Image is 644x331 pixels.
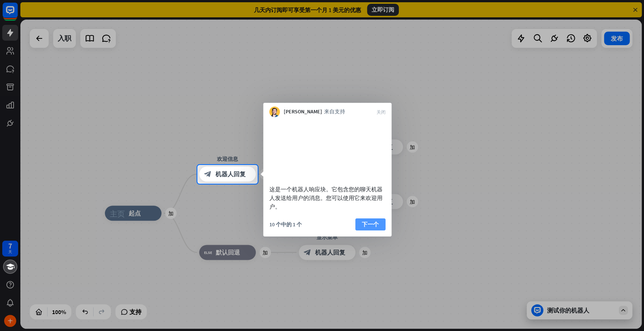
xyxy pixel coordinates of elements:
font: [PERSON_NAME] [284,108,322,115]
font: block_bot_response [204,171,212,178]
font: 来自支持 [324,108,345,115]
font: 关闭 [377,110,386,114]
button: 下一个 [355,218,386,230]
button: 打开 LiveChat 聊天小部件 [6,3,29,26]
font: 10 个中的 1 个 [269,221,302,227]
font: 下一个 [362,220,379,227]
font: 这是一个机器人响应块。它包含您的聊天机器人发送给用户的消息。您可以使用它来欢迎用户。 [269,185,383,210]
font: 机器人回复 [215,171,246,178]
